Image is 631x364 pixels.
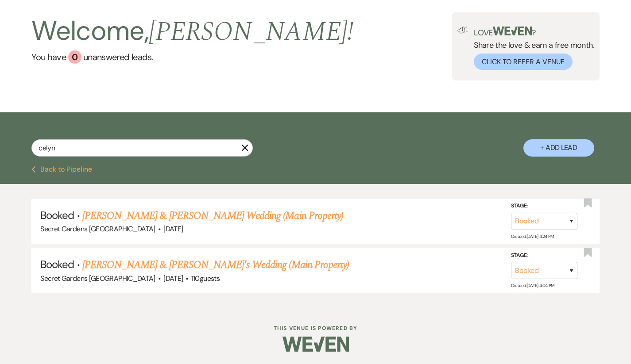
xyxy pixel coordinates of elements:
[31,139,253,157] input: Search by name, event date, email address or phone number
[82,208,343,224] a: [PERSON_NAME] & [PERSON_NAME] Wedding (Main Property)
[40,257,74,271] span: Booked
[31,166,92,173] button: Back to Pipeline
[163,224,183,234] span: [DATE]
[511,234,554,239] span: Created: [DATE] 4:24 PM
[511,201,577,211] label: Stage:
[40,208,74,222] span: Booked
[283,329,349,360] img: Weven Logo
[31,12,353,50] h2: Welcome,
[82,257,349,273] a: [PERSON_NAME] & [PERSON_NAME]'s Wedding (Main Property)
[68,50,81,64] div: 0
[40,274,155,283] span: Secret Gardens [GEOGRAPHIC_DATA]
[511,250,577,260] label: Stage:
[511,283,554,288] span: Created: [DATE] 4:04 PM
[40,224,155,234] span: Secret Gardens [GEOGRAPHIC_DATA]
[523,139,594,157] button: + Add Lead
[493,27,532,35] img: weven-logo-green.svg
[474,27,594,37] p: Love ?
[474,54,573,70] button: Click to Refer a Venue
[468,27,594,70] div: Share the love & earn a free month.
[149,11,353,52] span: [PERSON_NAME] !
[191,274,220,283] span: 110 guests
[31,50,353,64] a: You have 0 unanswered leads.
[457,27,468,34] img: loud-speaker-illustration.svg
[163,274,183,283] span: [DATE]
